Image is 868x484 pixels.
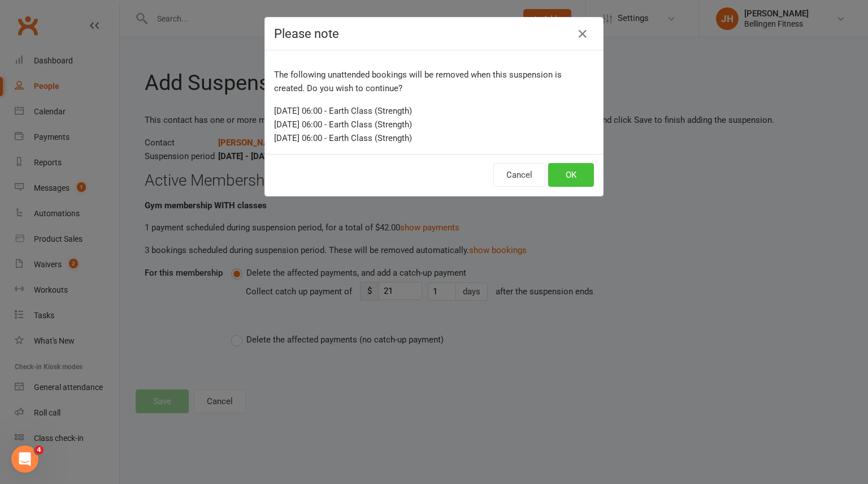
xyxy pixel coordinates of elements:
[548,163,594,187] button: OK
[274,104,594,118] div: [DATE] 06:00 - Earth Class (Strength)
[274,131,594,145] div: [DATE] 06:00 - Earth Class (Strength)
[274,118,594,131] div: [DATE] 06:00 - Earth Class (Strength)
[11,446,38,473] iframe: Intercom live chat
[34,446,44,455] span: 4
[274,68,594,95] p: The following unattended bookings will be removed when this suspension is created. Do you wish to...
[574,25,592,43] button: Close
[493,163,545,187] button: Cancel
[274,27,594,41] h4: Please note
